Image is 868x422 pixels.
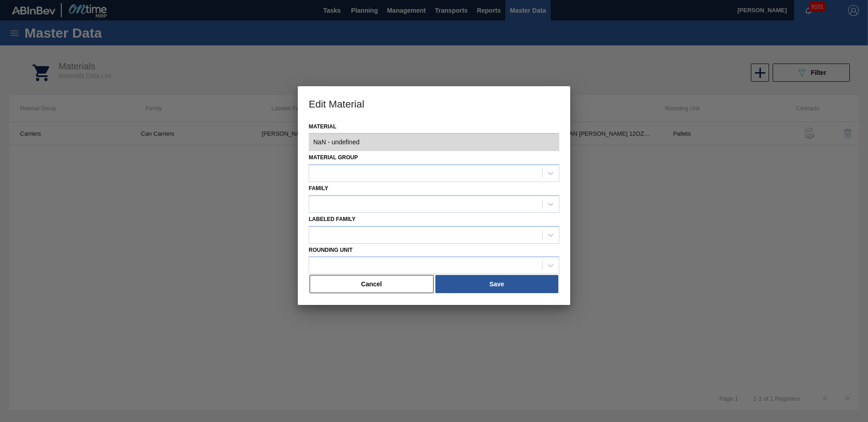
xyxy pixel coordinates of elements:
button: Cancel [310,275,434,293]
h3: Edit Material [298,86,570,121]
label: Family [309,185,328,191]
label: Labeled Family [309,216,355,222]
label: Material Group [309,154,358,161]
label: Material [309,120,559,133]
label: Rounding Unit [309,247,353,253]
button: Save [435,275,558,293]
